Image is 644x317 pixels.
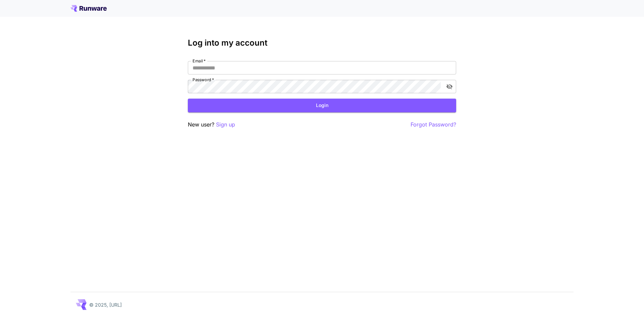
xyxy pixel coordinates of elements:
[193,58,206,64] label: Email
[443,81,455,93] button: toggle password visibility
[411,120,456,129] button: Forgot Password?
[188,120,235,129] p: New user?
[89,301,122,308] p: © 2025, [URL]
[188,99,456,112] button: Login
[193,77,214,83] label: Password
[188,38,456,48] h3: Log into my account
[216,120,235,129] button: Sign up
